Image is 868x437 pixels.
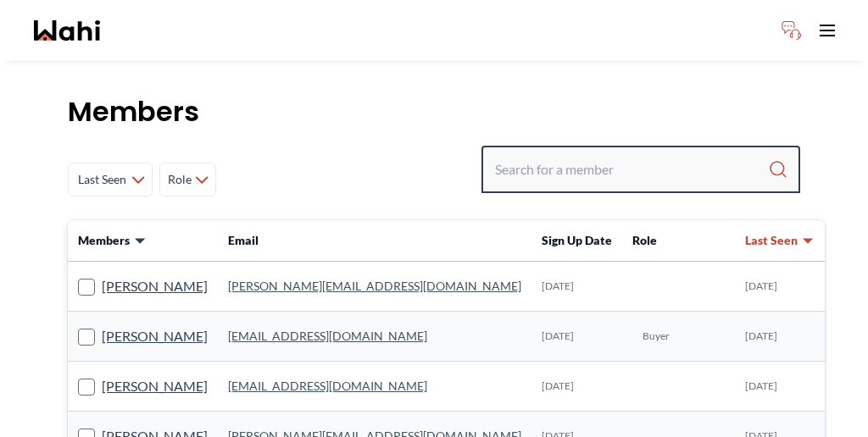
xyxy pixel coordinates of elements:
button: Last Seen [745,232,815,249]
a: Wahi homepage [34,20,100,41]
td: [DATE] [735,362,825,412]
a: [PERSON_NAME] [102,325,208,347]
span: Sign Up Date [542,233,612,247]
input: Search input [495,154,768,185]
span: Members [78,232,130,249]
span: Last Seen [745,232,798,249]
td: [DATE] [735,312,825,362]
button: Members [78,232,147,249]
td: [DATE] [531,362,622,412]
a: [EMAIL_ADDRESS][DOMAIN_NAME] [228,379,427,393]
a: [PERSON_NAME][EMAIL_ADDRESS][DOMAIN_NAME] [228,279,521,293]
span: Role [632,233,657,247]
td: [DATE] [531,262,622,312]
a: [PERSON_NAME] [102,275,208,297]
span: Last Seen [75,164,128,195]
h1: Members [68,95,800,129]
td: [DATE] [735,262,825,312]
td: [DATE] [531,312,622,362]
span: Role [167,164,192,195]
button: Toggle open navigation menu [810,14,844,47]
a: [EMAIL_ADDRESS][DOMAIN_NAME] [228,329,427,343]
a: [PERSON_NAME] [102,375,208,397]
span: Buyer [643,329,670,343]
span: Email [228,233,259,247]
